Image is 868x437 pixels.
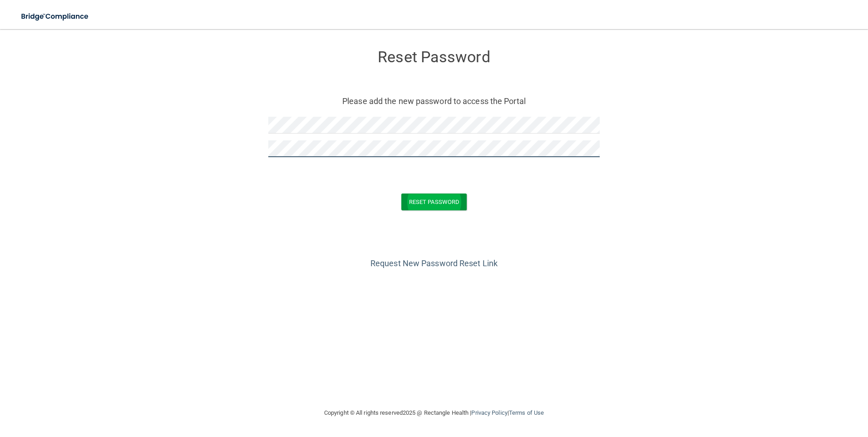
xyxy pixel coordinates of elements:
[509,409,544,416] a: Terms of Use
[370,258,498,268] a: Request New Password Reset Link
[401,194,467,210] button: Reset Password
[275,94,593,109] p: Please add the new password to access the Portal
[471,409,507,416] a: Privacy Policy
[268,49,600,65] h3: Reset Password
[14,7,97,26] img: bridge_compliance_login_screen.278c3ca4.svg
[268,398,600,427] div: Copyright © All rights reserved 2025 @ Rectangle Health | |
